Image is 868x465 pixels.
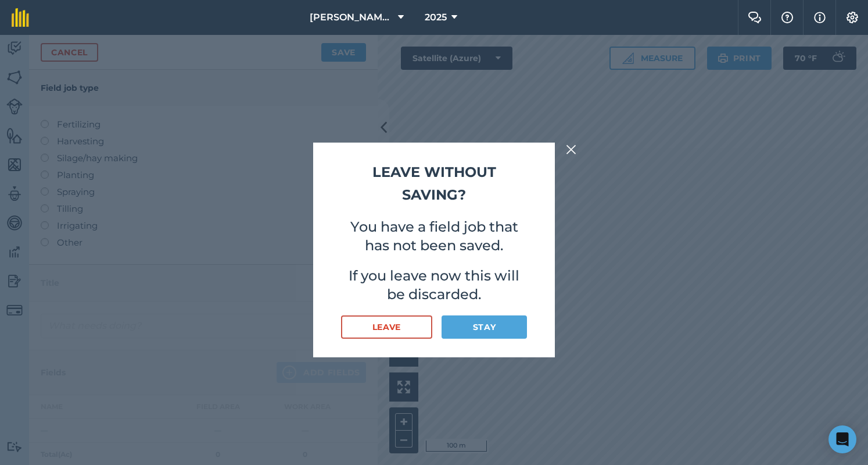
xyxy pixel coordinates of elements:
span: 2025 [425,10,447,24]
img: Two speech bubbles overlapping with the left bubble in the forefront [748,12,762,23]
img: svg+xml;base64,PHN2ZyB4bWxucz0iaHR0cDovL3d3dy53My5vcmcvMjAwMC9zdmciIHdpZHRoPSIxNyIgaGVpZ2h0PSIxNy... [814,10,826,24]
img: A cog icon [845,12,859,23]
button: Leave [341,315,432,339]
p: You have a field job that has not been saved. [341,218,527,255]
img: A question mark icon [780,12,794,23]
p: If you leave now this will be discarded. [341,267,527,304]
button: Stay [442,315,527,339]
h2: Leave without saving? [341,161,527,206]
div: Open Intercom Messenger [828,425,856,453]
span: [PERSON_NAME] 2023 [310,10,393,24]
img: fieldmargin Logo [12,8,29,27]
img: svg+xml;base64,PHN2ZyB4bWxucz0iaHR0cDovL3d3dy53My5vcmcvMjAwMC9zdmciIHdpZHRoPSIyMiIgaGVpZ2h0PSIzMC... [566,143,576,157]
